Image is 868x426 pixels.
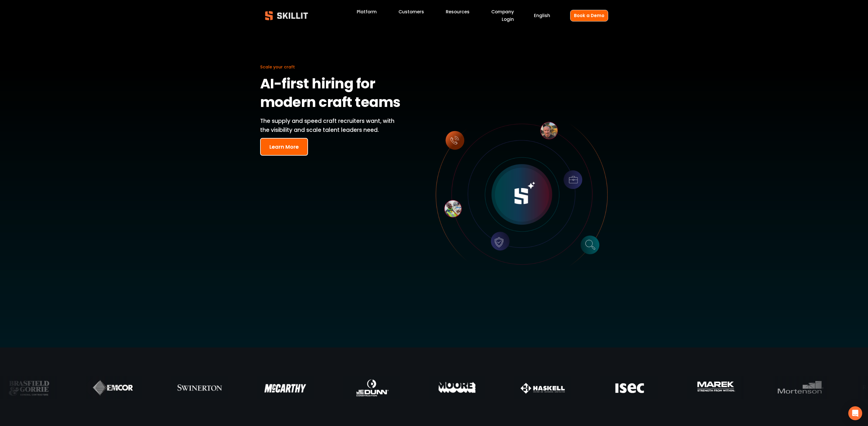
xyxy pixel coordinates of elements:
span: Scale your craft [260,64,295,70]
div: language picker [534,12,550,20]
a: Platform [357,8,377,16]
span: Resources [446,8,470,15]
span: English [534,12,550,19]
p: The supply and speed craft recruiters want, with the visibility and scale talent leaders need. [260,117,403,134]
a: Company [491,8,514,16]
strong: AI-first hiring for modern craft teams [260,73,401,115]
img: Skillit [260,7,313,24]
div: Open Intercom Messenger [848,406,862,420]
a: Login [502,16,514,23]
button: Learn More [260,138,308,156]
a: folder dropdown [446,8,470,16]
a: Book a Demo [570,10,608,21]
a: Customers [398,8,424,16]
